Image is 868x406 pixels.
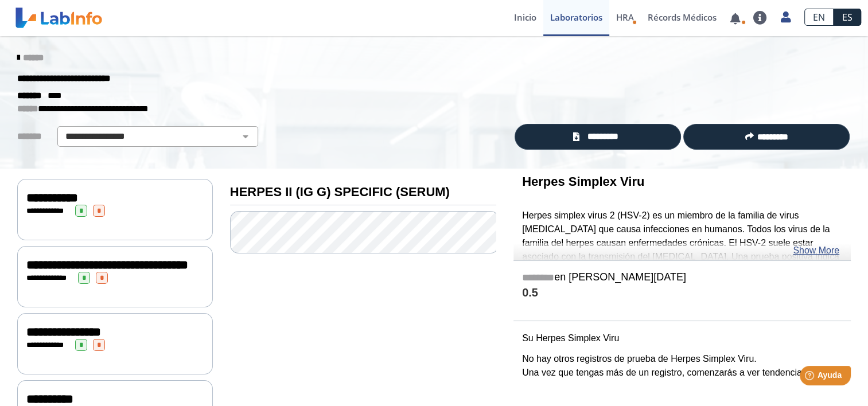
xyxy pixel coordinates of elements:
[522,286,842,300] h4: 0.5
[804,9,834,26] a: EN
[616,11,634,23] span: HRA
[522,271,842,284] h5: en [PERSON_NAME][DATE]
[522,209,842,278] p: Herpes simplex virus 2 (HSV-2) es un miembro de la familia de virus [MEDICAL_DATA] que causa infe...
[522,352,842,380] p: No hay otros registros de prueba de Herpes Simplex Viru. Una vez que tengas más de un registro, c...
[766,361,855,393] iframe: Help widget launcher
[834,9,861,26] a: ES
[522,174,644,189] b: Herpes Simplex Viru
[230,185,450,199] b: HERPES II (IG G) SPECIFIC (SERUM)
[793,244,839,257] a: Show More
[522,331,842,345] p: Su Herpes Simplex Viru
